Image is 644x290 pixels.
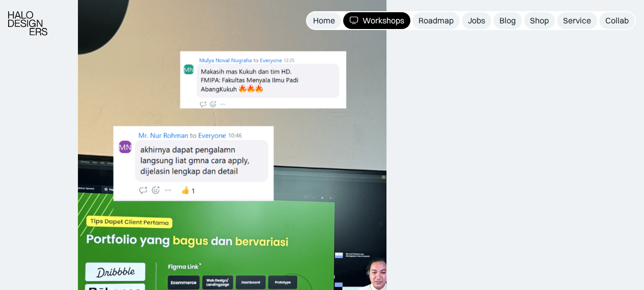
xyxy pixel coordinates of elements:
[313,15,335,26] div: Home
[599,12,635,29] a: Collab
[412,12,460,29] a: Roadmap
[499,15,516,26] div: Blog
[493,12,522,29] a: Blog
[343,12,410,29] a: Workshops
[563,15,591,26] div: Service
[307,12,341,29] a: Home
[362,15,404,26] div: Workshops
[557,12,597,29] a: Service
[530,15,549,26] div: Shop
[418,15,454,26] div: Roadmap
[605,15,629,26] div: Collab
[524,12,555,29] a: Shop
[468,15,485,26] div: Jobs
[462,12,491,29] a: Jobs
